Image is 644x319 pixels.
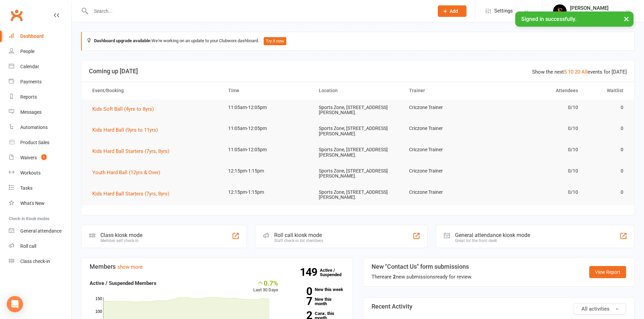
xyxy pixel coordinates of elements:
[568,69,573,75] a: 10
[9,59,71,74] a: Calendar
[86,82,222,99] th: Event/Booking
[9,120,71,135] a: Automations
[313,163,403,184] td: Sports Zone, [STREET_ADDRESS][PERSON_NAME].
[581,69,588,75] a: All
[9,29,71,44] a: Dashboard
[9,150,71,165] a: Waivers 1
[584,121,629,136] td: 0
[92,148,169,154] span: Kids Hard Ball Starters (7yrs, 8yrs)
[222,163,313,179] td: 12:15pm-1:15pm
[589,266,626,278] a: View Report
[403,82,494,99] th: Trainer
[92,105,159,113] button: Kids Soft Ball (4yrs to 8yrs)
[584,184,629,200] td: 0
[494,82,584,99] th: Attendees
[494,121,584,136] td: 0/10
[20,94,37,100] div: Reports
[288,297,344,306] a: 7New this month
[403,184,494,200] td: Criczone Trainer
[320,263,350,282] a: 149Active / Suspended
[403,121,494,136] td: Criczone Trainer
[532,68,627,76] div: Show the next events for [DATE]
[450,8,458,14] span: Add
[20,140,49,145] div: Product Sales
[222,142,313,158] td: 11:05am-12:05pm
[9,181,71,196] a: Tasks
[41,154,47,160] span: 1
[9,105,71,120] a: Messages
[372,263,472,270] h3: New "Contact Us" form submissions
[20,109,42,115] div: Messages
[92,190,174,198] button: Kids Hard Ball Starters (7yrs, 8yrs)
[300,267,320,277] strong: 149
[92,147,174,155] button: Kids Hard Ball Starters (7yrs, 8yrs)
[92,191,169,197] span: Kids Hard Ball Starters (7yrs, 8yrs)
[372,303,626,310] h3: Recent Activity
[455,232,530,238] div: General attendance kiosk mode
[222,82,313,99] th: Time
[222,121,313,136] td: 11:05am-12:05pm
[553,4,567,18] img: thumb_image1685860453.png
[253,279,278,287] div: 0.7%
[20,243,36,249] div: Roll call
[288,287,344,292] a: 0New this week
[92,126,163,134] button: Kids Hard Ball (9yrs to 11yrs)
[403,100,494,115] td: Criczone Trainer
[620,11,633,26] button: ×
[100,232,142,238] div: Class kiosk mode
[90,280,157,286] strong: Active / Suspended Members
[20,228,62,234] div: General attendance
[264,37,286,45] button: Try it now
[100,238,142,243] div: Member self check-in
[494,184,584,200] td: 0/10
[20,64,39,69] div: Calendar
[222,100,313,115] td: 11:05am-12:05pm
[7,296,23,312] div: Open Intercom Messenger
[20,33,44,39] div: Dashboard
[92,127,158,133] span: Kids Hard Ball (9yrs to 11yrs)
[90,263,344,270] h3: Members
[570,5,609,11] div: [PERSON_NAME]
[494,142,584,158] td: 0/10
[20,185,32,191] div: Tasks
[521,16,576,22] span: Signed in successfully.
[92,169,160,176] span: Youth Hard Ball (12yrs & Over)
[393,274,396,280] strong: 2
[494,3,513,19] span: Settings
[403,142,494,158] td: Criczone Trainer
[455,238,530,243] div: Great for the front desk
[494,163,584,179] td: 0/10
[564,69,567,75] a: 5
[9,135,71,150] a: Product Sales
[9,254,71,269] a: Class kiosk mode
[9,74,71,89] a: Payments
[570,11,609,17] div: CricZone
[274,232,323,238] div: Roll call kiosk mode
[403,163,494,179] td: Criczone Trainer
[9,196,71,211] a: What's New
[584,142,629,158] td: 0
[313,100,403,121] td: Sports Zone, [STREET_ADDRESS][PERSON_NAME].
[584,100,629,115] td: 0
[584,82,629,99] th: Waitlist
[9,223,71,239] a: General attendance kiosk mode
[9,165,71,181] a: Workouts
[581,306,610,312] span: All activities
[494,100,584,115] td: 0/10
[438,5,467,17] button: Add
[20,259,50,264] div: Class check-in
[313,82,403,99] th: Location
[274,238,323,243] div: Staff check-in for members
[313,121,403,142] td: Sports Zone, [STREET_ADDRESS][PERSON_NAME].
[117,264,143,270] a: show more
[372,273,472,281] div: There are new submissions ready for review.
[9,239,71,254] a: Roll call
[89,68,627,75] h3: Coming up [DATE]
[20,79,42,84] div: Payments
[253,279,278,294] div: Last 30 Days
[20,170,41,176] div: Workouts
[89,6,429,16] input: Search...
[288,286,312,296] strong: 0
[94,38,151,43] strong: Dashboard upgrade available:
[575,69,580,75] a: 20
